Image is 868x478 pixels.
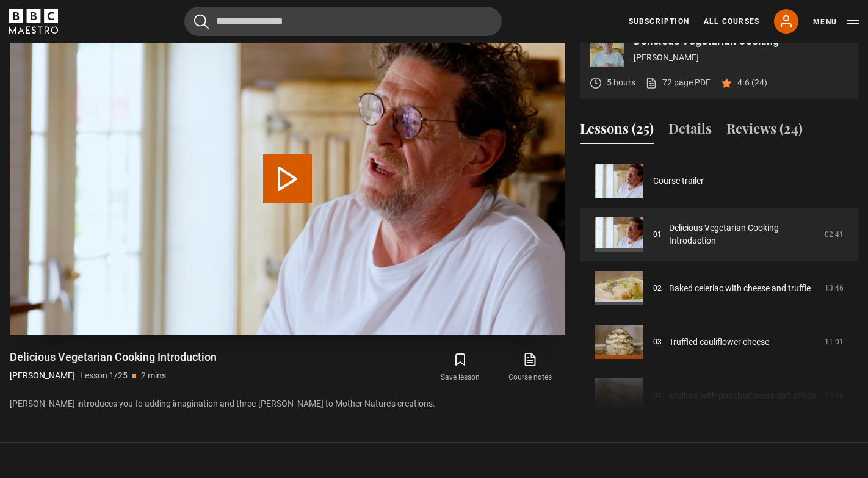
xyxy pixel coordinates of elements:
[704,16,759,27] a: All Courses
[9,9,58,34] svg: BBC Maestro
[668,118,712,144] button: Details
[726,118,803,144] button: Reviews (24)
[669,336,769,349] a: Truffled cauliflower cheese
[669,282,811,295] a: Baked celeriac with cheese and truffle
[496,350,565,385] a: Course notes
[10,350,217,364] h1: Delicious Vegetarian Cooking Introduction
[10,23,565,335] video-js: Video Player
[141,369,166,382] p: 2 mins
[669,222,817,247] a: Delicious Vegetarian Cooking Introduction
[10,369,75,382] p: [PERSON_NAME]
[634,35,848,46] p: Delicious Vegetarian Cooking
[629,16,689,27] a: Subscription
[653,175,704,187] a: Course trailer
[607,76,635,89] p: 5 hours
[737,76,767,89] p: 4.6 (24)
[10,397,565,410] p: [PERSON_NAME] introduces you to adding imagination and three-[PERSON_NAME] to Mother Nature’s cre...
[634,51,848,64] p: [PERSON_NAME]
[80,369,128,382] p: Lesson 1/25
[425,350,495,385] button: Save lesson
[645,76,711,89] a: 72 page PDF
[813,16,859,28] button: Toggle navigation
[184,7,502,36] input: Search
[580,118,654,144] button: Lessons (25)
[263,154,312,203] button: Play Lesson Delicious Vegetarian Cooking Introduction
[194,14,209,29] button: Submit the search query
